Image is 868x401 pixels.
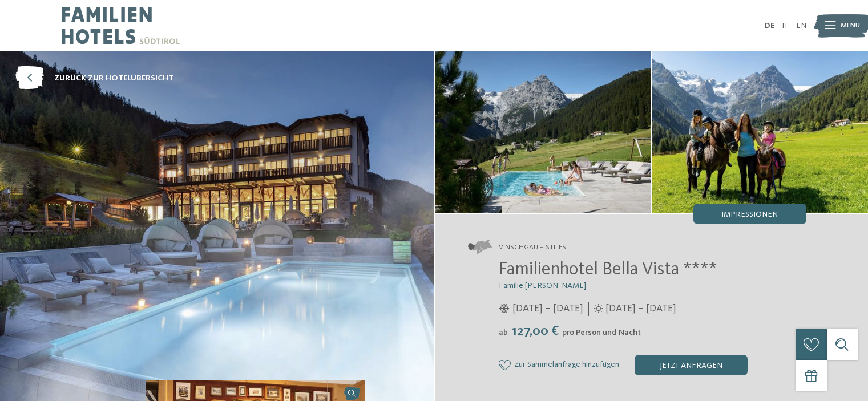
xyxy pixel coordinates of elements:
[594,304,603,313] i: Öffnungszeiten im Sommer
[54,72,173,84] span: zurück zur Hotelübersicht
[514,361,619,370] span: Zur Sammelanfrage hinzufügen
[841,21,860,31] span: Menü
[435,51,651,213] img: Das Familienhotel im Vinschgau mitten im Nationalpark
[605,302,676,316] span: [DATE] – [DATE]
[499,282,586,290] span: Familie [PERSON_NAME]
[562,329,641,337] span: pro Person und Nacht
[15,67,173,90] a: zurück zur Hotelübersicht
[796,22,806,30] a: EN
[635,355,748,375] div: jetzt anfragen
[499,304,510,313] i: Öffnungszeiten im Winter
[509,325,561,338] span: 127,00 €
[652,51,868,213] img: Das Familienhotel im Vinschgau mitten im Nationalpark
[499,329,508,337] span: ab
[782,22,788,30] a: IT
[721,210,778,218] span: Impressionen
[499,242,566,253] span: Vinschgau – Stilfs
[765,22,774,30] a: DE
[499,261,717,279] span: Familienhotel Bella Vista ****
[512,302,583,316] span: [DATE] – [DATE]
